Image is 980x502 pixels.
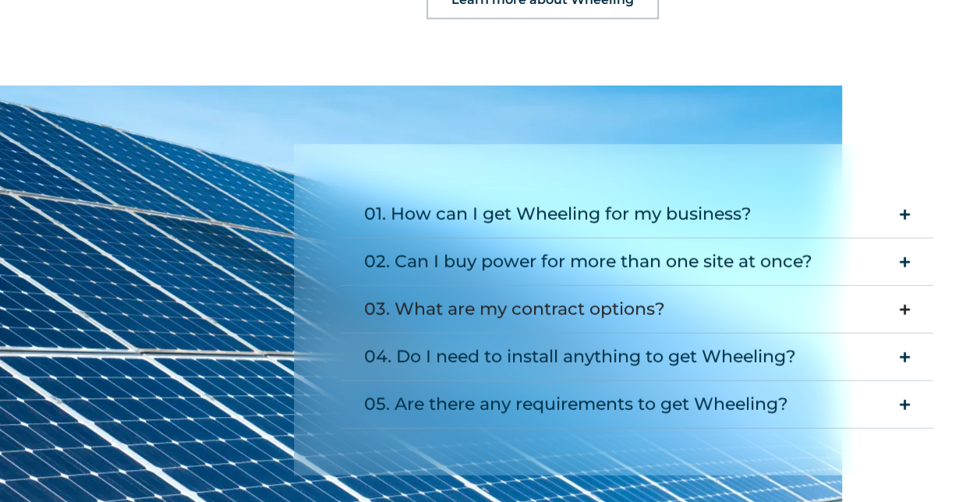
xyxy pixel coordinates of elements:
summary: 02. Can I buy power for more than one site at once? [341,239,933,286]
div: 01. How can I get Wheeling for my business? [364,199,752,230]
summary: 04. Do I need to install anything to get Wheeling? [341,334,933,381]
div: 02. Can I buy power for more than one site at once? [364,246,812,278]
div: 03. What are my contract options? [364,294,665,325]
div: Accordion. Open links with Enter or Space, close with Escape, and navigate with Arrow Keys [341,191,933,429]
div: 04. Do I need to install anything to get Wheeling? [364,341,796,373]
summary: 01. How can I get Wheeling for my business? [341,191,933,239]
summary: 03. What are my contract options? [341,286,933,334]
summary: 05. Are there any requirements to get Wheeling? [341,381,933,429]
div: 05. Are there any requirements to get Wheeling? [364,389,788,420]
